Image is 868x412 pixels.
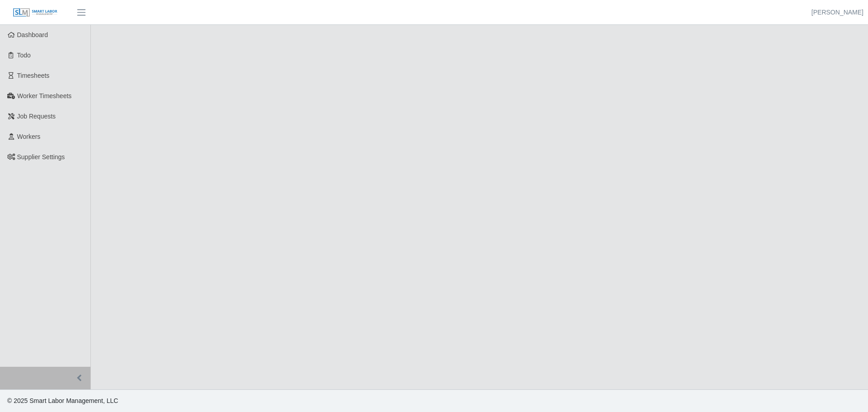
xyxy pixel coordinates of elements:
[13,8,58,18] img: SLM Logo
[17,72,50,79] span: Timesheets
[17,92,71,99] span: Worker Timesheets
[17,52,31,59] span: Todo
[811,8,863,17] a: [PERSON_NAME]
[17,113,56,120] span: Job Requests
[17,31,48,38] span: Dashboard
[7,397,118,404] span: © 2025 Smart Labor Management, LLC
[17,153,65,161] span: Supplier Settings
[17,133,41,140] span: Workers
